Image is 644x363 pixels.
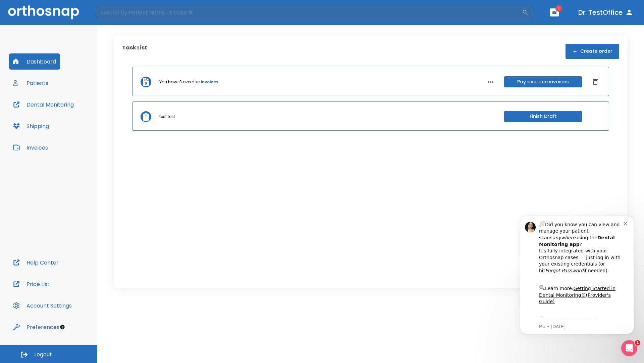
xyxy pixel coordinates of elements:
[114,14,119,20] button: Dismiss notification
[635,340,640,346] span: 1
[9,118,53,134] button: Shipping
[576,6,636,18] button: Dr. TestOffice
[621,340,637,356] iframe: Intercom live chat
[29,110,114,144] div: Download the app: | ​ Let us know if you need help getting started!
[9,297,76,314] button: Account Settings
[201,79,218,85] a: invoices
[29,118,114,124] p: Message from Ma, sent 3w ago
[510,206,644,345] iframe: Intercom notifications message
[555,5,562,12] span: 1
[34,351,52,358] span: Logout
[8,5,79,19] img: Orthosnap
[590,77,601,87] button: Dismiss
[9,139,52,156] button: Invoices
[159,114,175,120] p: test test
[59,324,65,330] div: Tooltip anchor
[159,79,200,85] p: You have 3 overdue
[122,44,147,59] p: Task List
[29,111,89,123] a: App Store
[9,254,63,271] button: Help Center
[96,6,522,19] input: Search by Patient Name or Case #
[9,96,78,113] button: Dental Monitoring
[9,276,54,292] button: Price List
[9,53,60,70] button: Dashboard
[504,76,582,87] button: Pay overdue invoices
[9,75,52,91] button: Patients
[504,111,582,122] button: Finish Draft
[566,44,619,59] button: Create order
[9,319,63,335] button: Preferences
